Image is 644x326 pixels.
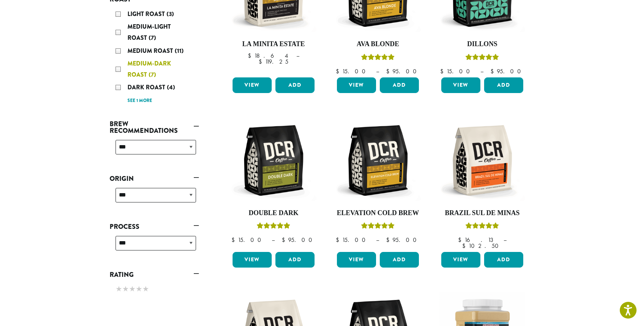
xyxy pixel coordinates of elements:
[335,118,421,203] img: DCR-12oz-Elevation-Cold-Brew-Stock-scaled.png
[440,67,473,75] bdi: 15.00
[231,236,238,244] span: $
[386,67,392,75] span: $
[248,52,254,60] span: $
[110,137,199,163] div: Brew Recommendations
[376,236,379,244] span: –
[175,47,184,55] span: (11)
[296,52,299,60] span: –
[127,22,171,42] span: Medium-Light Roast
[127,47,175,55] span: Medium Roast
[275,77,315,93] button: Add
[376,67,379,75] span: –
[259,58,288,65] bdi: 119.25
[386,236,420,244] bdi: 95.00
[336,67,342,75] span: $
[233,77,272,93] a: View
[127,97,152,105] a: See 1 more
[480,67,483,75] span: –
[462,242,468,250] span: $
[272,236,275,244] span: –
[337,77,376,93] a: View
[231,40,316,48] h4: La Minita Estate
[248,52,289,60] bdi: 18.64
[335,40,421,48] h4: Ava Blonde
[386,236,392,244] span: $
[231,118,316,203] img: DCR-12oz-Double-Dark-Stock-scaled.png
[336,67,369,75] bdi: 15.00
[465,53,499,64] div: Rated 5.00 out of 5
[110,118,199,137] a: Brew Recommendations
[282,236,316,244] bdi: 95.00
[441,77,480,93] a: View
[490,67,524,75] bdi: 95.00
[259,58,265,65] span: $
[440,67,446,75] span: $
[136,284,142,294] span: ★
[122,284,129,294] span: ★
[380,252,419,268] button: Add
[110,281,199,298] div: Rating
[336,236,342,244] span: $
[439,118,525,203] img: DCR-12oz-Brazil-Sul-De-Minas-Stock-scaled.png
[110,172,199,185] a: Origin
[441,252,480,268] a: View
[361,221,395,233] div: Rated 5.00 out of 5
[127,83,167,92] span: Dark Roast
[257,221,290,233] div: Rated 4.50 out of 5
[465,221,499,233] div: Rated 5.00 out of 5
[490,67,497,75] span: $
[503,236,506,244] span: –
[149,33,156,42] span: (7)
[110,6,199,109] div: Roast
[167,83,175,92] span: (4)
[110,233,199,259] div: Process
[462,242,502,250] bdi: 102.50
[484,252,523,268] button: Add
[110,220,199,233] a: Process
[335,118,421,249] a: Elevation Cold BrewRated 5.00 out of 5
[233,252,272,268] a: View
[386,67,420,75] bdi: 95.00
[458,236,496,244] bdi: 16.13
[149,70,156,79] span: (7)
[127,10,167,18] span: Light Roast
[110,268,199,281] a: Rating
[275,252,315,268] button: Add
[167,10,174,18] span: (3)
[282,236,288,244] span: $
[116,284,122,294] span: ★
[231,118,316,249] a: Double DarkRated 4.50 out of 5
[129,284,136,294] span: ★
[458,236,464,244] span: $
[439,118,525,249] a: Brazil Sul De MinasRated 5.00 out of 5
[231,236,265,244] bdi: 15.00
[335,209,421,217] h4: Elevation Cold Brew
[484,77,523,93] button: Add
[110,185,199,211] div: Origin
[142,284,149,294] span: ★
[361,53,395,64] div: Rated 5.00 out of 5
[127,59,171,79] span: Medium-Dark Roast
[337,252,376,268] a: View
[380,77,419,93] button: Add
[231,209,316,217] h4: Double Dark
[336,236,369,244] bdi: 15.00
[439,209,525,217] h4: Brazil Sul De Minas
[439,40,525,48] h4: Dillons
